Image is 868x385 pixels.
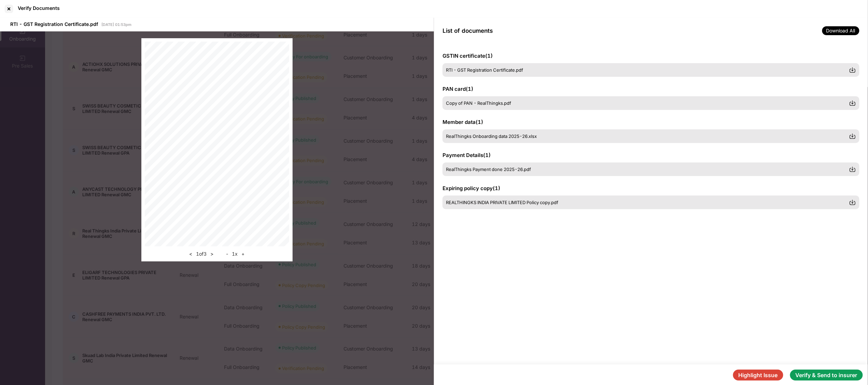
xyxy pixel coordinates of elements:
[224,250,230,258] button: -
[849,100,856,106] img: svg+xml;base64,PHN2ZyBpZD0iRG93bmxvYWQtMzJ4MzIiIHhtbG5zPSJodHRwOi8vd3d3LnczLm9yZy8yMDAwL3N2ZyIgd2...
[209,250,216,258] button: >
[849,166,856,173] img: svg+xml;base64,PHN2ZyBpZD0iRG93bmxvYWQtMzJ4MzIiIHhtbG5zPSJodHRwOi8vd3d3LnczLm9yZy8yMDAwL3N2ZyIgd2...
[733,370,783,381] button: Highlight Issue
[790,370,863,381] button: Verify & Send to insurer
[10,21,98,27] span: RTI - GST Registration Certificate.pdf
[443,27,493,34] span: List of documents
[187,250,216,258] div: 1 of 3
[240,250,247,258] button: +
[224,250,247,258] div: 1 x
[446,200,558,205] span: REALTHINGKS INDIA PRIVATE LIMITED Policy copy.pdf
[446,167,531,172] span: RealThingks Payment done 2025-26.pdf
[18,5,60,11] div: Verify Documents
[443,53,493,59] span: GSTIN certificate ( 1 )
[443,152,491,158] span: Payment Details ( 1 )
[101,22,131,27] span: [DATE] 01:53pm
[849,67,856,73] img: svg+xml;base64,PHN2ZyBpZD0iRG93bmxvYWQtMzJ4MzIiIHhtbG5zPSJodHRwOi8vd3d3LnczLm9yZy8yMDAwL3N2ZyIgd2...
[822,26,859,35] span: Download All
[443,86,473,92] span: PAN card ( 1 )
[443,119,483,125] span: Member data ( 1 )
[446,133,537,139] span: RealThingks Onboarding data 2025-26.xlsx
[443,185,500,191] span: Expiring policy copy ( 1 )
[187,250,195,258] button: <
[849,133,856,140] img: svg+xml;base64,PHN2ZyBpZD0iRG93bmxvYWQtMzJ4MzIiIHhtbG5zPSJodHRwOi8vd3d3LnczLm9yZy8yMDAwL3N2ZyIgd2...
[446,100,511,106] span: Copy of PAN - RealThingks.pdf
[446,67,523,73] span: RTI - GST Registration Certificate.pdf
[849,199,856,206] img: svg+xml;base64,PHN2ZyBpZD0iRG93bmxvYWQtMzJ4MzIiIHhtbG5zPSJodHRwOi8vd3d3LnczLm9yZy8yMDAwL3N2ZyIgd2...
